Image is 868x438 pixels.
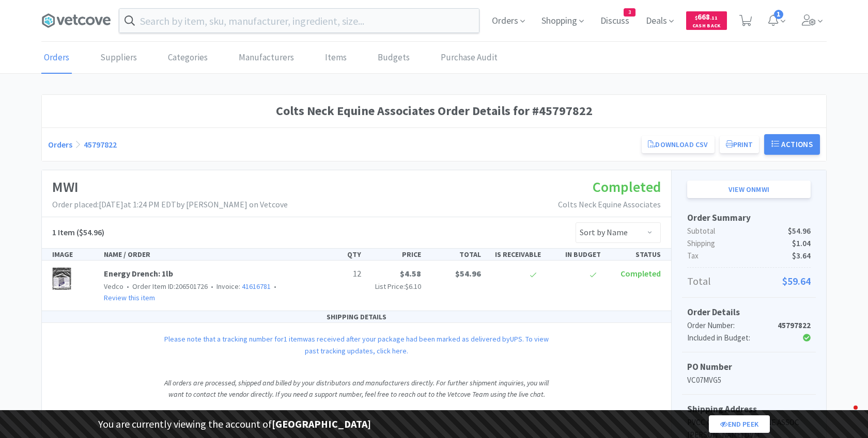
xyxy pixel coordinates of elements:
[425,249,485,260] div: TOTAL
[764,134,820,155] button: Actions
[52,267,71,290] img: bab0e125d5e14101bf4a38d44bdad75a_7939.png
[369,281,421,292] p: List Price:
[687,332,769,344] div: Included in Budget:
[48,101,820,121] h1: Colts Neck Equine Associates Order Details for #45797822
[98,42,139,74] a: Suppliers
[164,378,549,399] i: All orders are processed, shipped and billed by your distributors and manufacturers directly. For...
[687,273,811,289] p: Total
[438,42,500,74] a: Purchase Audit
[792,237,811,250] span: $1.04
[774,10,783,19] span: 1
[52,227,75,237] span: 1 Item
[48,139,72,150] a: Orders
[455,268,481,279] span: $54.96
[687,360,811,374] h5: PO Number
[236,42,297,74] a: Manufacturers
[322,42,349,74] a: Items
[242,282,271,291] a: 41616781
[687,250,811,262] p: Tax
[695,14,698,21] span: $
[272,417,371,430] strong: [GEOGRAPHIC_DATA]
[710,14,718,21] span: . 11
[119,9,479,33] input: Search by item, sku, manufacturer, ingredient, size...
[365,249,425,260] div: PRICE
[400,268,421,279] span: $4.58
[624,9,635,16] span: 3
[42,311,671,323] div: SHIPPING DETAILS
[100,249,305,260] div: NAME / ORDER
[272,282,278,291] span: •
[52,226,104,239] h5: ($54.96)
[687,237,811,250] p: Shipping
[208,282,271,291] span: Invoice:
[305,249,365,260] div: QTY
[593,177,661,196] span: Completed
[48,249,100,260] div: IMAGE
[545,249,605,260] div: IN BUDGET
[687,225,811,237] p: Subtotal
[52,175,288,199] h1: MWI
[209,282,215,291] span: •
[687,374,811,386] p: VC07MVG5
[788,225,811,237] span: $54.96
[692,23,721,30] span: Cash Back
[123,282,208,291] span: Order Item ID: 206501726
[605,249,665,260] div: STATUS
[642,136,714,153] a: Download CSV
[621,268,661,279] span: Completed
[125,282,131,291] span: •
[84,139,117,150] a: 45797822
[104,268,173,279] a: Energy Drench: 1lb
[687,402,811,416] h5: Shipping Address
[164,334,549,355] a: Please note that a tracking number for1 itemwas received after your package had been marked as de...
[284,334,303,344] span: 1 item
[375,42,412,74] a: Budgets
[709,415,770,433] a: End Peek
[782,273,811,289] span: $59.64
[687,305,811,319] h5: Order Details
[52,198,288,212] p: Order placed: [DATE] at 1:24 PM EDT by [PERSON_NAME] on Vetcove
[720,136,760,153] button: Print
[165,42,210,74] a: Categories
[596,17,633,26] a: Discuss3
[695,12,718,22] span: 668
[104,282,123,291] span: Vedco
[686,7,727,35] a: $668.11Cash Back
[778,320,811,330] strong: 45797822
[405,282,421,291] span: $6.10
[792,250,811,262] span: $3.64
[687,211,811,225] h5: Order Summary
[485,249,545,260] div: IS RECEIVABLE
[41,42,72,74] a: Orders
[833,403,858,428] iframe: Intercom live chat
[687,319,769,332] div: Order Number:
[309,267,361,281] p: 12
[104,293,155,302] a: Review this item
[98,416,371,432] p: You are currently viewing the account of
[687,181,811,198] a: View onMWI
[558,198,661,212] p: Colts Neck Equine Associates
